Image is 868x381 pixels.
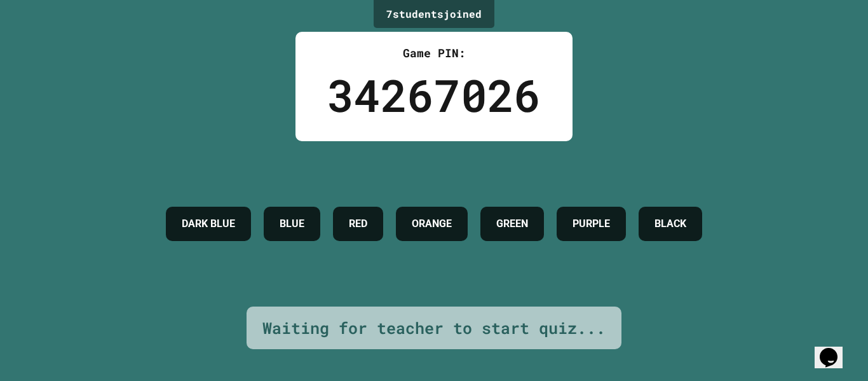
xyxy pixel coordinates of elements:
h4: DARK BLUE [182,216,235,232]
h4: PURPLE [573,216,610,232]
h4: RED [349,216,367,232]
iframe: chat widget [815,330,855,368]
h4: GREEN [496,216,528,232]
h4: BLACK [654,216,686,232]
div: Waiting for teacher to start quiz... [262,316,606,340]
h4: ORANGE [412,216,452,232]
h4: BLUE [280,216,304,232]
div: 34267026 [327,62,541,128]
div: Game PIN: [327,45,541,62]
